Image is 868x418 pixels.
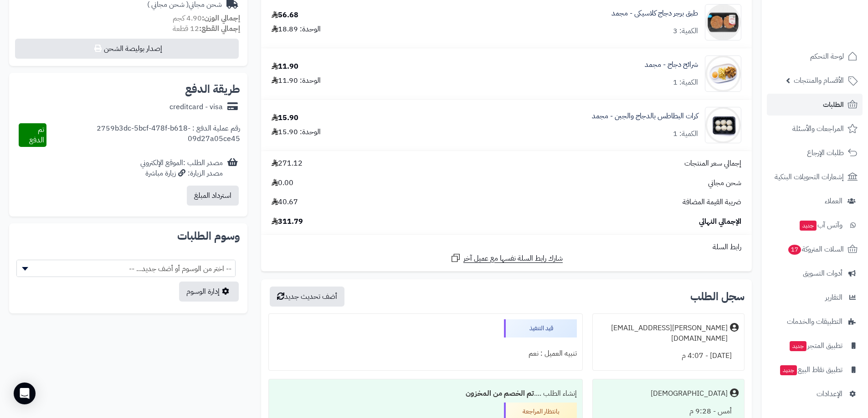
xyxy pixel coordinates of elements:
[140,158,223,179] div: مصدر الطلب :الموقع الإلكتروني
[767,335,863,357] a: تطبيق المتجرجديد
[767,311,863,332] a: التطبيقات والخدمات
[705,107,741,143] img: 941_686657a0a89dd_a715e17b-90x90.jpg
[15,39,239,59] button: إصدار بوليصة الشحن
[202,13,240,24] strong: إجمالي الوزن:
[683,197,741,207] span: ضريبة القيمة المضافة
[775,171,844,183] span: إشعارات التحويلات البنكية
[825,195,842,207] span: العملاء
[684,158,741,169] span: إجمالي سعر المنتجات
[767,383,863,405] a: الإعدادات
[705,55,741,92] img: 1756732777-%D8%A7%D9%84%D8%B2%D8%A7%D8%AF%20%D8%A7%D9%84%D8%B7%D8%A7%D8%B2%D8%AC%20%D8%A7%D9%84%D...
[767,166,863,188] a: إشعارات التحويلات البنكية
[173,23,240,34] small: 12 قطعة
[767,262,863,284] a: أدوات التسويق
[767,287,863,308] a: التقارير
[673,26,698,36] div: الكمية: 3
[466,388,534,399] b: تم الخصم من المخزون
[708,178,741,188] span: شحن مجاني
[173,13,240,24] small: 4.90 كجم
[17,260,235,277] span: -- اختر من الوسوم أو أضف جديد... --
[187,186,239,206] button: استرداد المبلغ
[767,45,863,67] a: لوحة التحكم
[690,291,745,302] h3: سجل الطلب
[16,260,236,277] span: -- اختر من الوسوم أو أضف جديد... --
[272,10,298,20] div: 56.68
[767,359,863,381] a: تطبيق نقاط البيعجديد
[673,129,698,139] div: الكمية: 1
[272,197,298,207] span: 40.67
[767,94,863,116] a: الطلبات
[450,252,563,264] a: شارك رابط السلة نفسها مع عميل آخر
[272,113,298,123] div: 15.90
[270,287,344,307] button: أضف تحديث جديد
[790,341,806,351] span: جديد
[29,124,44,146] span: تم الدفع
[794,74,844,87] span: الأقسام والمنتجات
[817,388,842,400] span: الإعدادات
[272,61,298,72] div: 11.90
[767,214,863,236] a: وآتس آبجديد
[803,267,842,280] span: أدوات التسويق
[272,24,321,35] div: الوحدة: 18.89
[792,122,844,135] span: المراجعات والأسئلة
[504,319,577,337] div: قيد التنفيذ
[463,253,563,264] span: شارك رابط السلة نفسها مع عميل آخر
[645,60,698,70] a: شرائح دجاج - مجمد
[14,383,36,404] div: Open Intercom Messenger
[169,102,223,112] div: creditcard - visa
[787,243,844,256] span: السلات المتروكة
[598,323,728,344] div: [PERSON_NAME][EMAIL_ADDRESS][DOMAIN_NAME]
[272,178,293,188] span: 0.00
[780,365,797,375] span: جديد
[592,111,698,121] a: كرات البطاطس بالدجاج والجبن - مجمد
[272,127,321,137] div: الوحدة: 15.90
[272,76,321,86] div: الوحدة: 11.90
[179,282,239,302] a: إدارة الوسوم
[810,50,844,63] span: لوحة التحكم
[46,123,241,147] div: رقم عملية الدفع : 2759b3dc-5bcf-478f-b618-09d27a05ce45
[272,217,303,227] span: 311.79
[185,84,240,95] h2: طريقة الدفع
[800,221,817,231] span: جديد
[799,219,842,232] span: وآتس آب
[789,339,842,352] span: تطبيق المتجر
[787,315,842,328] span: التطبيقات والخدمات
[807,146,844,159] span: طلبات الإرجاع
[699,217,741,227] span: الإجمالي النهائي
[823,98,844,111] span: الطلبات
[274,385,576,403] div: إنشاء الطلب ....
[272,158,303,169] span: 271.12
[767,238,863,260] a: السلات المتروكة17
[598,347,739,365] div: [DATE] - 4:07 م
[265,242,748,252] div: رابط السلة
[274,345,576,363] div: تنبيه العميل : نعم
[767,118,863,140] a: المراجعات والأسئلة
[16,231,240,242] h2: وسوم الطلبات
[140,168,223,179] div: مصدر الزيارة: زيارة مباشرة
[651,388,728,399] div: [DEMOGRAPHIC_DATA]
[611,8,698,19] a: طبق برجر دجاج كلاسيكى - مجمد
[806,25,859,44] img: logo-2.png
[767,190,863,212] a: العملاء
[825,291,842,304] span: التقارير
[673,77,698,88] div: الكمية: 1
[779,363,842,376] span: تطبيق نقاط البيع
[767,142,863,164] a: طلبات الإرجاع
[199,23,240,34] strong: إجمالي القطع:
[788,245,801,255] span: 17
[705,4,741,40] img: 926_6866579a4d60a_63cc23a3-90x90.png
